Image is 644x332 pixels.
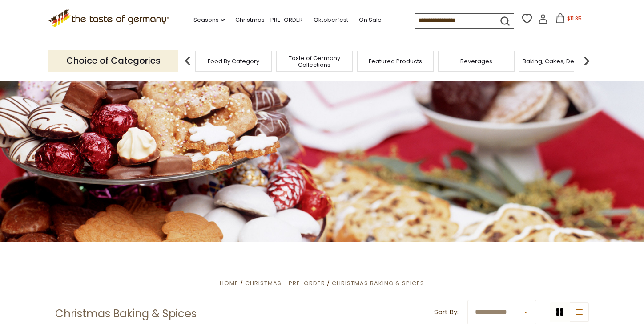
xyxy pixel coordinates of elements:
[314,15,348,25] a: Oktoberfest
[332,279,424,287] a: Christmas Baking & Spices
[523,58,592,65] a: Baking, Cakes, Desserts
[434,307,459,318] label: Sort By:
[245,279,325,287] a: Christmas - PRE-ORDER
[359,15,382,25] a: On Sale
[235,15,303,25] a: Christmas - PRE-ORDER
[279,55,350,68] a: Taste of Germany Collections
[460,58,492,65] a: Beverages
[193,15,225,25] a: Seasons
[179,52,197,70] img: previous arrow
[550,13,588,27] button: $11.85
[567,15,582,22] span: $11.85
[369,58,422,65] a: Featured Products
[55,307,197,320] h1: Christmas Baking & Spices
[48,50,178,72] p: Choice of Categories
[578,52,596,70] img: next arrow
[208,58,259,65] a: Food By Category
[220,279,238,287] a: Home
